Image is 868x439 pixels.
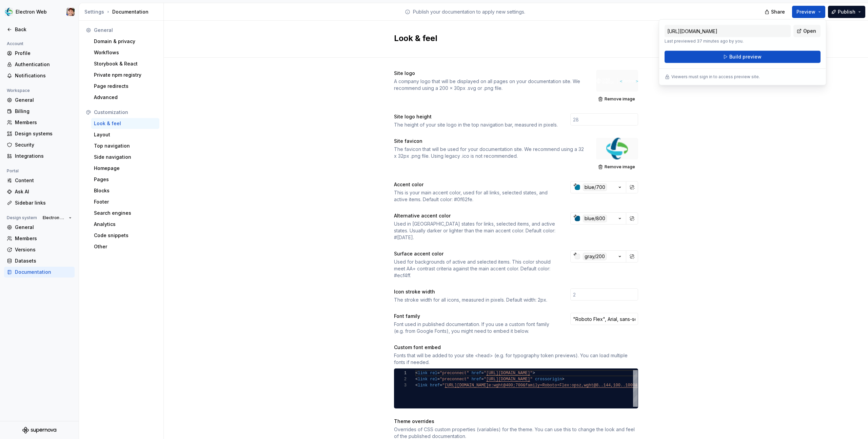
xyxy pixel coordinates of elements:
[394,321,558,335] div: Font used in published documentation. If you use a custom font family (e.g. from Google Fonts), y...
[440,371,469,376] span: "preconnect"
[94,232,157,239] div: Code snippets
[415,377,418,382] span: <
[4,106,75,117] a: Billing
[4,87,33,95] div: Workspace
[532,371,535,376] span: >
[15,246,72,253] div: Versions
[91,36,159,47] a: Domain & privacy
[440,383,442,388] span: =
[4,255,75,266] a: Datasets
[94,131,157,138] div: Layout
[91,196,159,207] a: Footer
[91,163,159,174] a: Homepage
[4,139,75,150] a: Security
[94,27,157,34] div: General
[91,230,159,241] a: Code snippets
[471,371,481,376] span: href
[4,48,75,59] a: Profile
[94,72,157,78] div: Private npm registry
[605,164,635,170] span: Remove image
[91,58,159,69] a: Storybook & React
[94,49,157,56] div: Workflows
[394,250,558,257] div: Surface accent color
[394,121,558,128] div: The height of your site logo in the top navigation bar, measured in pixels.
[4,117,75,128] a: Members
[394,70,584,77] div: Site logo
[15,199,72,206] div: Sidebar links
[489,383,611,388] span: e:wght@400;700&family=Roboto+Flex:opsz,wght@8..144
[437,371,439,376] span: =
[481,371,484,376] span: =
[394,113,558,120] div: Site logo height
[84,8,104,15] button: Settings
[15,188,72,195] div: Ask AI
[91,47,159,58] a: Workflows
[796,8,815,15] span: Preview
[91,70,159,80] a: Private npm registry
[394,78,584,92] div: A company logo that will be displayed on all pages on your documentation site. We recommend using...
[15,235,72,242] div: Members
[394,376,407,382] div: 2
[94,176,157,183] div: Pages
[394,288,558,295] div: Icon stroke width
[15,257,72,264] div: Datasets
[16,8,47,15] div: Electron Web
[394,297,558,303] div: The stroke width for all icons, measured in pixels. Default width: 2px.
[394,382,407,388] div: 3
[394,221,558,241] div: Used in [GEOGRAPHIC_DATA] states for links, selected items, and active states. Usually darker or ...
[4,128,75,139] a: Design systems
[94,210,157,216] div: Search engines
[440,377,469,382] span: "preconnect"
[94,187,157,194] div: Blocks
[91,174,159,185] a: Pages
[15,153,72,159] div: Integrations
[22,427,56,434] a: Supernova Logo
[394,352,638,366] div: Fonts that will be added to your site <head> (e.g. for typography token previews). You can load m...
[394,138,584,145] div: Site favicon
[605,96,635,102] span: Remove image
[481,377,484,382] span: =
[394,370,407,376] div: 1
[570,313,638,325] input: Inter, Arial, sans-serif
[828,6,865,18] button: Publish
[91,81,159,92] a: Page redirects
[418,383,428,388] span: link
[418,371,428,376] span: link
[394,259,558,279] div: Used for backgrounds of active and selected items. This color should meet AA+ contrast criteria a...
[415,371,418,376] span: <
[4,70,75,81] a: Notifications
[562,377,564,382] span: >
[91,185,159,196] a: Blocks
[418,377,428,382] span: link
[430,383,440,388] span: href
[570,288,638,301] input: 2
[91,241,159,252] a: Other
[91,92,159,103] a: Advanced
[15,269,72,275] div: Documentation
[771,8,785,15] span: Share
[486,377,530,382] span: [URL][DOMAIN_NAME]
[15,130,72,137] div: Design systems
[394,146,584,159] div: The favicon that will be used for your documentation site. We recommend using a 32 x 32px .png fi...
[15,224,72,231] div: General
[4,186,75,197] a: Ask AI
[4,167,21,175] div: Portal
[4,175,75,186] a: Content
[4,233,75,244] a: Members
[729,54,762,60] span: Build preview
[486,371,530,376] span: [URL][DOMAIN_NAME]
[94,198,157,205] div: Footer
[535,377,561,382] span: crossorigin
[4,244,75,255] a: Versions
[394,189,558,203] div: This is your main accent color, used for all links, selected states, and active items. Default co...
[394,313,558,320] div: Font family
[394,33,630,44] h2: Look & feel
[4,95,75,106] a: General
[1,4,77,19] button: Electron WebChris Greufe
[583,184,607,191] div: blue/700
[94,38,157,45] div: Domain & privacy
[530,371,532,376] span: "
[394,181,558,188] div: Accent color
[570,181,626,193] button: blue/700
[838,8,855,15] span: Publish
